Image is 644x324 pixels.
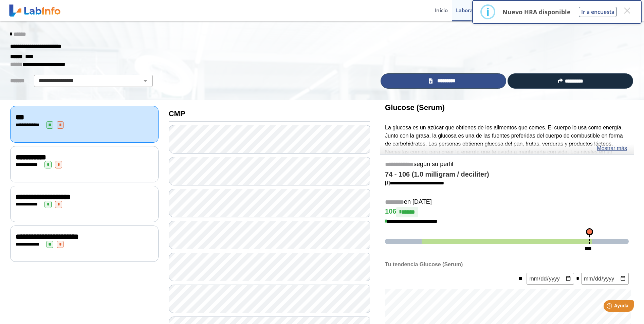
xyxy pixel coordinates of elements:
button: Close this dialog [621,4,633,17]
input: mm/dd/yyyy [581,273,629,285]
a: Mostrar más [597,144,627,152]
p: La glucosa es un azúcar que obtienes de los alimentos que comes. El cuerpo lo usa como energía. J... [385,124,629,173]
h5: en [DATE] [385,198,629,206]
h4: 106 [385,207,629,217]
b: Tu tendencia Glucose (Serum) [385,262,463,267]
b: Glucose (Serum) [385,103,445,112]
input: mm/dd/yyyy [527,273,574,285]
b: CMP [169,109,185,118]
button: Ir a encuesta [579,7,617,17]
a: [1] [385,180,444,185]
p: Nuevo HRA disponible [502,8,571,16]
div: i [486,6,490,18]
iframe: Help widget launcher [584,298,637,317]
h4: 74 - 106 (1.0 milligram / deciliter) [385,170,629,179]
h5: según su perfil [385,161,629,168]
